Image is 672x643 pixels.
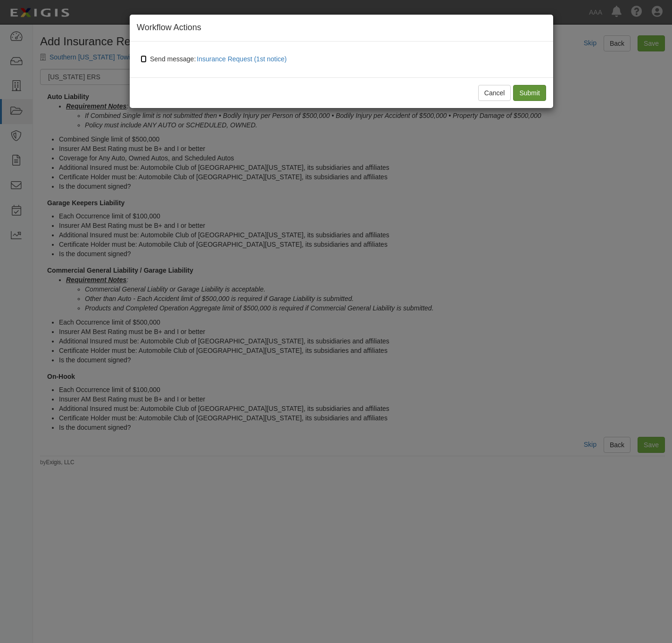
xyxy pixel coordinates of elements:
span: Send message: [150,55,290,63]
button: Cancel [478,85,511,101]
h4: Workflow Actions [137,22,546,34]
input: Submit [513,85,546,101]
button: Send message: [196,53,290,65]
input: Send message:Insurance Request (1st notice) [141,55,147,63]
span: Insurance Request (1st notice) [197,55,287,63]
